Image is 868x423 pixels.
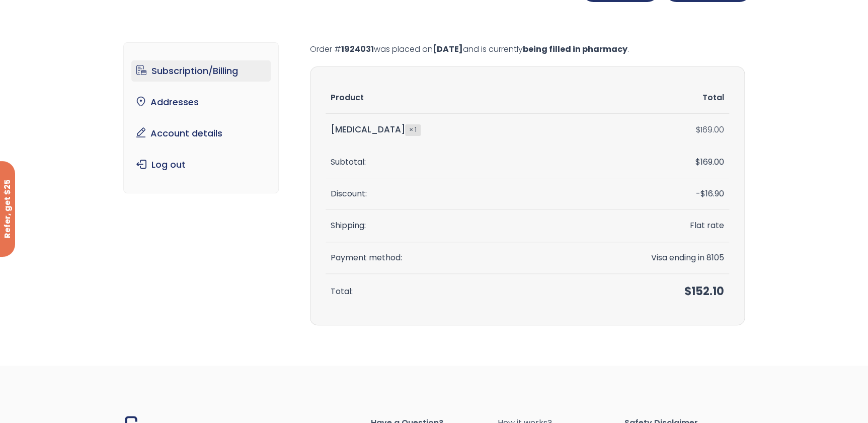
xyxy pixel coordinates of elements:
span: 169.00 [695,156,724,168]
nav: Account pages [123,42,279,193]
p: Order # was placed on and is currently . [310,42,745,56]
span: 152.10 [684,284,724,299]
span: 16.90 [700,188,724,199]
strong: × 1 [405,124,421,135]
span: $ [696,124,700,135]
bdi: 169.00 [696,124,724,135]
th: Payment method: [326,242,546,274]
td: Visa ending in 8105 [546,242,729,274]
mark: 1924031 [341,43,374,55]
a: Subscription/Billing [131,60,271,82]
mark: [DATE] [433,43,463,55]
span: $ [684,284,691,299]
th: Product [326,82,546,114]
th: Discount: [326,178,546,210]
a: Account details [131,123,271,144]
td: Flat rate [546,210,729,242]
td: - [546,178,729,210]
th: Shipping: [326,210,546,242]
a: Addresses [131,92,271,113]
th: Total: [326,274,546,310]
th: Total [546,82,729,114]
a: Log out [131,154,271,175]
td: [MEDICAL_DATA] [326,114,546,146]
th: Subtotal: [326,147,546,178]
mark: being filled in pharmacy [523,43,627,55]
span: $ [700,188,705,199]
span: $ [695,156,700,168]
